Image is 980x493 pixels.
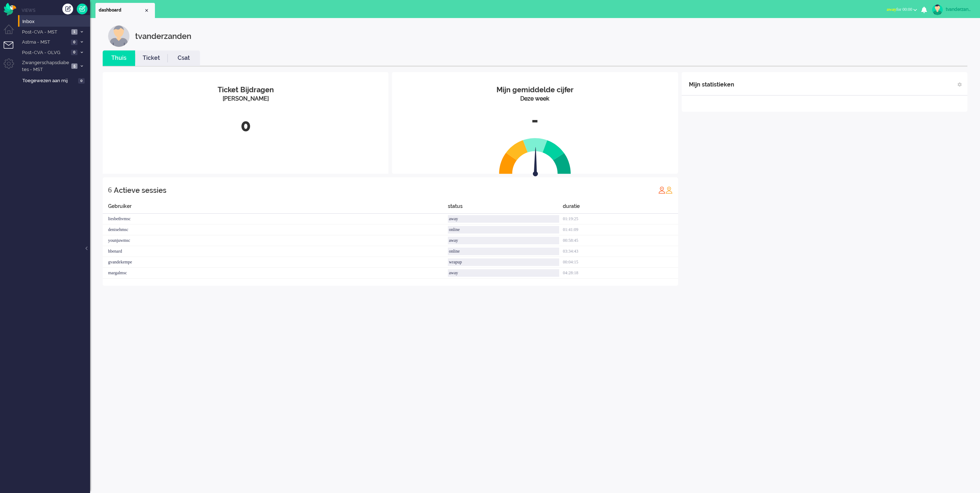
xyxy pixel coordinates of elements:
[658,186,665,194] img: profile_red.svg
[563,235,678,246] div: 00:58:45
[882,4,921,15] button: awayfor 00:00
[448,203,563,214] div: status
[108,95,383,103] div: [PERSON_NAME]
[448,269,559,277] div: away
[99,7,144,13] span: dashboard
[135,50,168,66] li: Ticket
[4,5,16,10] a: Omnidesk
[665,186,673,194] img: profile_orange.svg
[882,2,921,18] li: awayfor 00:00
[4,58,20,75] li: Admin menu
[448,226,559,234] div: online
[108,183,112,197] div: 6
[135,54,168,62] a: Ticket
[103,54,135,62] a: Thuis
[4,41,20,58] li: Tickets menu
[397,95,672,103] div: Deze week
[114,183,166,197] div: Actieve sessies
[946,6,973,13] div: tvanderzanden
[103,246,448,257] div: hbenard
[397,85,672,95] div: Mijn gemiddelde cijfer
[95,3,155,18] li: Dashboard
[4,25,20,41] li: Dashboard menu
[448,215,559,223] div: away
[887,7,912,12] span: for 00:00
[448,237,559,244] div: away
[22,18,90,25] span: Inbox
[563,225,678,235] div: 01:41:09
[448,258,559,266] div: wrapup
[144,8,150,13] div: Close tab
[168,54,200,62] a: Csat
[108,114,383,138] div: 0
[71,50,77,55] span: 0
[499,138,571,174] img: semi_circle.svg
[448,248,559,255] div: online
[103,214,448,225] div: liesbethvmsc
[103,203,448,214] div: Gebruiker
[103,235,448,246] div: younjuwmsc
[4,3,16,15] img: flow_omnibird.svg
[932,4,943,15] img: avatar
[108,85,383,95] div: Ticket Bijdragen
[135,25,191,47] div: tvanderzanden
[103,257,448,268] div: gvandekempe
[520,147,551,178] img: arrow.svg
[21,76,90,84] a: Toegewezen aan mij 0
[71,63,77,69] span: 5
[71,40,77,45] span: 0
[563,268,678,279] div: 04:28:18
[21,49,69,56] span: Post-CVA - OLVG
[108,25,130,47] img: customer.svg
[689,77,734,92] div: Mijn statistieken
[931,4,973,15] a: tvanderzanden
[22,77,76,84] span: Toegewezen aan mij
[21,17,90,25] a: Inbox
[563,214,678,225] div: 01:19:25
[78,78,85,84] span: 0
[103,50,135,66] li: Thuis
[62,4,73,14] div: Creëer ticket
[887,7,896,12] span: away
[71,29,77,35] span: 1
[21,59,69,73] span: Zwangerschapsdiabetes - MST
[22,7,90,13] li: Views
[77,4,88,14] a: Quick Ticket
[563,203,678,214] div: duratie
[103,225,448,235] div: denisehmsc
[21,29,69,36] span: Post-CVA - MST
[397,108,672,132] div: -
[103,268,448,279] div: margalmsc
[563,246,678,257] div: 03:34:43
[563,257,678,268] div: 00:04:15
[168,50,200,66] li: Csat
[21,39,69,46] span: Astma - MST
